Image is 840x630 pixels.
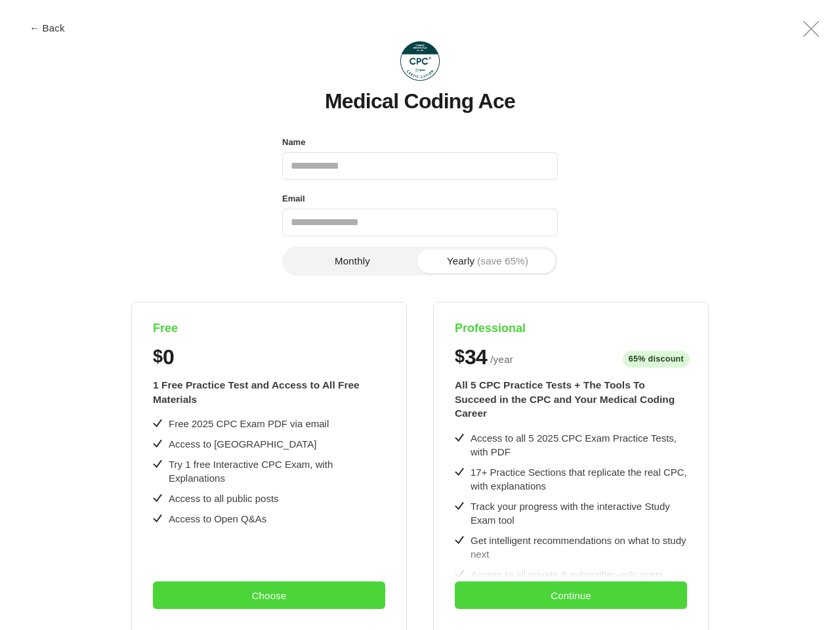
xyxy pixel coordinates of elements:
span: $ [455,346,465,367]
img: Medical Coding Ace [400,41,440,81]
h4: Free [153,321,385,336]
span: 34 [465,346,487,367]
span: ← [30,23,39,33]
div: Track your progress with the interactive Study Exam tool [471,499,687,527]
button: ← Back [21,23,73,33]
span: 65% discount [623,351,690,367]
span: $ [153,346,163,367]
label: Email [282,190,305,207]
h4: Professional [455,321,687,336]
button: Yearly(save 65%) [420,249,555,273]
div: Free 2025 CPC Exam PDF via email [169,417,329,430]
input: Name [282,152,558,180]
span: / year [490,352,513,367]
div: 1 Free Practice Test and Access to All Free Materials [153,378,385,406]
div: All 5 CPC Practice Tests + The Tools To Succeed in the CPC and Your Medical Coding Career [455,378,687,421]
div: Try 1 free Interactive CPC Exam, with Explanations [169,457,385,485]
h1: Medical Coding Ace [325,90,515,113]
div: Access to Open Q&As [169,512,266,526]
button: Monthly [285,249,420,273]
div: Access to [GEOGRAPHIC_DATA] [169,437,316,451]
input: Email [282,209,558,236]
span: 0 [163,346,174,367]
div: Access to all public posts [169,492,279,505]
label: Name [282,134,305,151]
button: Continue [455,581,687,609]
div: 17+ Practice Sections that replicate the real CPC, with explanations [471,465,687,493]
div: Access to all 5 2025 CPC Exam Practice Tests, with PDF [471,431,687,459]
button: Choose [153,581,385,609]
div: Get intelligent recommendations on what to study next [471,534,687,561]
span: (save 65%) [477,256,528,266]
